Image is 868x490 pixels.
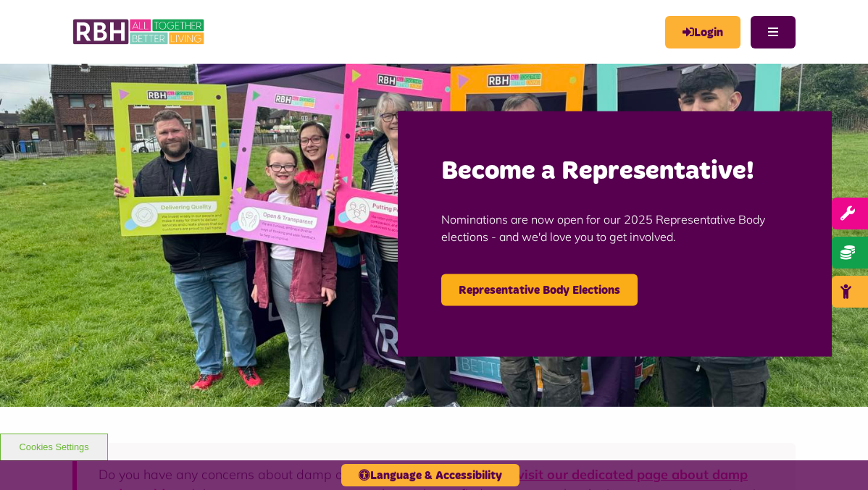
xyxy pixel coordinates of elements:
button: Language & Accessibility [341,464,519,486]
img: RBH [72,14,206,49]
h2: Become a Representative! [441,155,788,189]
iframe: Netcall Web Assistant for live chat [803,425,868,490]
button: Navigation [751,16,796,48]
a: Representative Body Elections [441,274,638,306]
p: Nominations are now open for our 2025 Representative Body elections - and we'd love you to get in... [441,189,788,267]
a: MyRBH [665,16,740,48]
